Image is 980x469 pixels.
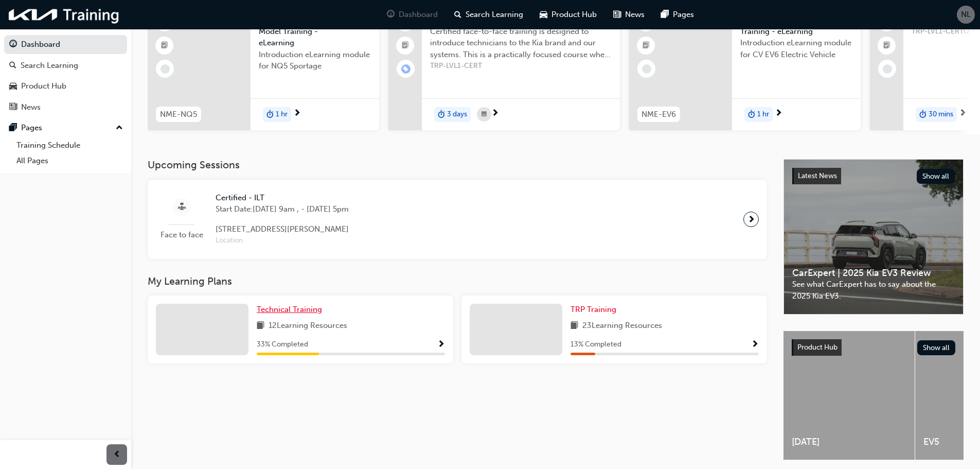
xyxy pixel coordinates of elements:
[5,4,123,25] img: kia-training
[792,267,955,279] span: CarExpert | 2025 Kia EV3 Review
[4,35,127,54] a: Dashboard
[961,9,971,21] span: NL
[629,6,861,130] a: NME-EV6EV6 - New Model Training - eLearningIntroduction eLearning module for CV EV6 Electric Vehi...
[160,109,197,120] span: NME-NQ5
[379,4,446,25] a: guage-iconDashboard
[642,64,651,74] span: learningRecordVerb_NONE-icon
[257,304,326,316] a: Technical Training
[957,6,975,24] button: NL
[216,235,349,247] span: Location
[387,8,395,21] span: guage-icon
[783,331,915,460] a: [DATE]
[4,77,127,96] a: Product Hub
[797,343,838,352] span: Product Hub
[454,8,461,21] span: search-icon
[757,109,769,120] span: 1 hr
[447,109,467,120] span: 3 days
[293,109,301,118] span: next-icon
[605,4,653,25] a: news-iconNews
[751,338,759,351] button: Show Progress
[540,8,547,21] span: car-icon
[751,340,759,350] span: Show Progress
[430,60,612,72] span: TRP-LVL1-CERT
[792,168,955,184] a: Latest NewsShow all
[161,64,170,74] span: learningRecordVerb_NONE-icon
[113,448,121,461] span: prev-icon
[883,39,890,53] span: booktick-icon
[266,108,274,121] span: duration-icon
[269,320,347,333] span: 12 Learning Resources
[792,339,955,356] a: Product HubShow all
[438,108,445,121] span: duration-icon
[388,6,620,130] a: Certified - ILTCertified face-to-face training is designed to introduce technicians to the Kia br...
[12,153,127,169] a: All Pages
[9,61,16,71] span: search-icon
[673,9,694,21] span: Pages
[531,4,605,25] a: car-iconProduct Hub
[643,39,650,53] span: booktick-icon
[148,275,767,287] h3: My Learning Plans
[402,39,409,53] span: booktick-icon
[4,118,127,137] button: Pages
[919,108,926,121] span: duration-icon
[446,4,531,25] a: search-iconSearch Learning
[571,320,578,333] span: book-icon
[116,121,123,135] span: up-icon
[4,33,127,118] button: DashboardSearch LearningProduct HubNews
[959,109,967,118] span: next-icon
[917,340,956,355] button: Show all
[257,339,308,351] span: 33 % Completed
[259,14,371,49] span: Sportage (NQ5) - New Model Training - eLearning
[9,82,17,91] span: car-icon
[9,40,17,49] span: guage-icon
[216,192,349,204] span: Certified - ILT
[156,188,759,251] a: Face to faceCertified - ILTStart Date:[DATE] 9am , - [DATE] 5pm[STREET_ADDRESS][PERSON_NAME]Location
[9,124,17,133] span: pages-icon
[747,212,755,227] span: next-icon
[491,109,499,118] span: next-icon
[156,229,207,241] span: Face to face
[625,9,645,21] span: News
[466,9,523,21] span: Search Learning
[216,223,349,235] span: [STREET_ADDRESS][PERSON_NAME]
[21,60,78,72] div: Search Learning
[21,101,41,113] div: News
[775,109,782,118] span: next-icon
[437,340,445,350] span: Show Progress
[399,9,438,21] span: Dashboard
[401,64,411,74] span: learningRecordVerb_ENROLL-icon
[792,279,955,302] span: See what CarExpert has to say about the 2025 Kia EV3.
[4,98,127,117] a: News
[21,80,66,92] div: Product Hub
[148,159,767,171] h3: Upcoming Sessions
[551,9,597,21] span: Product Hub
[12,137,127,153] a: Training Schedule
[798,171,837,180] span: Latest News
[257,305,322,314] span: Technical Training
[582,320,662,333] span: 23 Learning Resources
[161,39,168,53] span: booktick-icon
[661,8,669,21] span: pages-icon
[571,305,616,314] span: TRP Training
[257,320,264,333] span: book-icon
[4,56,127,75] a: Search Learning
[216,203,349,215] span: Start Date: [DATE] 9am , - [DATE] 5pm
[929,109,953,120] span: 30 mins
[21,122,42,134] div: Pages
[917,169,955,184] button: Show all
[276,109,288,120] span: 1 hr
[571,339,621,351] span: 13 % Completed
[613,8,621,21] span: news-icon
[178,201,186,214] span: sessionType_FACE_TO_FACE-icon
[642,109,676,120] span: NME-EV6
[792,436,906,448] span: [DATE]
[148,6,379,130] a: NME-NQ5Sportage (NQ5) - New Model Training - eLearningIntroduction eLearning module for NQ5 Sport...
[9,103,17,112] span: news-icon
[783,159,964,315] a: Latest NewsShow allCarExpert | 2025 Kia EV3 ReviewSee what CarExpert has to say about the 2025 Ki...
[482,108,487,121] span: calendar-icon
[883,64,892,74] span: learningRecordVerb_NONE-icon
[740,37,852,60] span: Introduction eLearning module for CV EV6 Electric Vehicle
[430,26,612,61] span: Certified face-to-face training is designed to introduce technicians to the Kia brand and our sys...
